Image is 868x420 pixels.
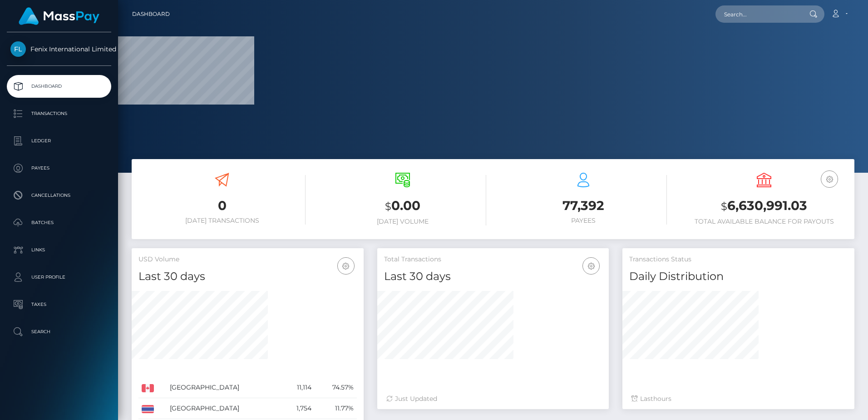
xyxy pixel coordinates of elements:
td: 11,114 [282,377,314,398]
td: [GEOGRAPHIC_DATA] [167,398,282,419]
a: Dashboard [132,5,170,24]
h5: Transactions Status [629,255,848,264]
small: $ [385,200,391,213]
h3: 0 [138,197,306,215]
td: [GEOGRAPHIC_DATA] [167,377,282,398]
a: Batches [7,211,111,234]
span: Fenix International Limited [7,45,111,53]
img: CA.png [142,384,154,392]
p: Payees [10,161,108,175]
h6: Total Available Balance for Payouts [681,218,848,225]
img: TH.png [142,405,154,413]
h6: [DATE] Volume [319,218,486,225]
a: Links [7,239,111,261]
h4: Last 30 days [384,269,602,285]
h6: Payees [500,217,667,225]
h3: 6,630,991.03 [681,197,848,215]
a: Transactions [7,102,111,125]
p: Links [10,243,108,257]
h4: Daily Distribution [629,269,848,285]
h3: 77,392 [500,197,667,215]
a: Cancellations [7,184,111,207]
a: User Profile [7,266,111,289]
input: Search... [715,5,801,23]
h4: Last 30 days [138,269,357,285]
p: Ledger [10,134,108,148]
p: Transactions [10,107,108,120]
h5: USD Volume [138,255,357,264]
h5: Total Transactions [384,255,602,264]
a: Ledger [7,130,111,152]
p: Search [10,325,108,339]
p: Taxes [10,298,108,311]
td: 11.77% [315,398,357,419]
p: Dashboard [10,80,108,93]
img: MassPay Logo [19,7,99,25]
div: Last hours [631,394,845,404]
td: 1,754 [282,398,314,419]
img: Fenix International Limited [10,41,26,57]
h3: 0.00 [319,197,486,215]
td: 74.57% [315,377,357,398]
p: Batches [10,216,108,230]
p: User Profile [10,270,108,284]
small: $ [721,200,727,213]
p: Cancellations [10,189,108,202]
h6: [DATE] Transactions [138,217,306,225]
a: Payees [7,157,111,180]
a: Dashboard [7,75,111,98]
div: Just Updated [386,394,600,404]
a: Search [7,320,111,343]
a: Taxes [7,293,111,316]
